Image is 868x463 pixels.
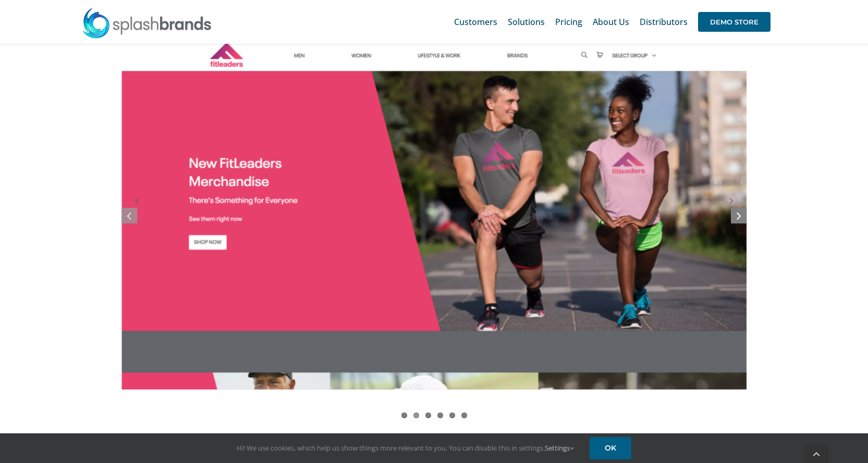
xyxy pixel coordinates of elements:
a: Settings [545,443,574,453]
a: 4 [437,412,443,418]
img: screely-1684639676845.png [121,28,747,390]
span: Pricing [555,18,582,26]
a: 2 [413,412,419,418]
a: Distributors [640,5,688,39]
a: 1 [401,412,407,418]
span: Distributors [640,18,688,26]
a: Pricing [555,5,582,39]
span: Customers [454,18,497,26]
a: Customers [454,5,497,39]
a: 6 [461,412,467,418]
span: About Us [593,18,629,26]
a: OK [590,437,631,459]
a: DEMO STORE [698,5,771,39]
span: Solutions [508,18,545,26]
img: SplashBrands.com Logo [82,7,212,39]
a: 5 [449,412,455,418]
a: 3 [425,412,431,418]
a: screely-1684639676845 [121,381,747,393]
nav: Main Menu Sticky [454,5,771,39]
span: DEMO STORE [698,12,771,32]
span: Hi! We use cookies, which help us show things more relevant to you. You can disable this in setti... [237,443,574,453]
